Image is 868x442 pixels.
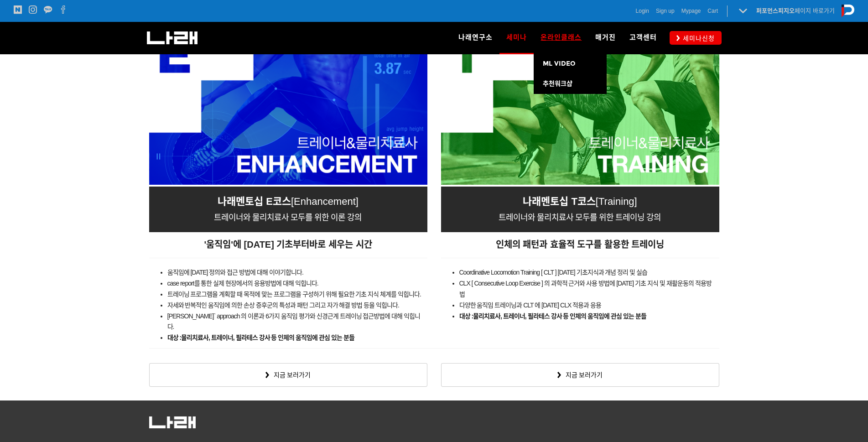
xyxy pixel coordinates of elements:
[680,34,715,43] span: 세미나신청
[670,31,722,44] a: 세미나신청
[459,312,473,320] strong: 대상 :
[596,196,637,207] span: [Training]
[681,6,701,16] a: Mypage
[534,22,588,54] a: 온라인클래스
[756,7,795,14] strong: 퍼포먼스피지오
[167,280,318,287] span: case report를 통한 실제 현장에서의 응용방법에 대해 익힙니다.
[506,30,527,45] span: 세미나
[167,302,399,309] span: 자세와 반복적인 움직임에 의한 손상 증후군의 특성과 패턴 그리고 자가 해결 방법 등을 익힙니다.
[167,334,182,341] strong: 대상 :
[218,196,291,207] span: 나래멘토십 E코스
[534,74,607,94] a: 추천워크샵
[181,334,354,341] strong: 물리치료사, 트레이너, 필라테스 강사 등 인체의 움직임에 관심 있는 분들
[149,363,427,387] a: 지금 보러가기
[149,416,196,428] img: 5c63318082161.png
[167,291,421,298] span: 트레이닝 프로그램을 계획할 때 목적에 맞는 프로그램을 구성하기 위해 필요한 기초 지식 체계를 익힙니다.
[756,7,835,14] a: 퍼포먼스피지오페이지 바로가기
[276,239,309,250] strong: 기초부터
[459,280,712,298] span: CLX [ Consecutive Loop Exercise ] 의 과학적 근거와 사용 방법에 [DATE] 기초 지식 및 재활운동의 적용방법
[707,6,718,16] a: Cart
[459,269,648,276] span: Coordinative Locomotion Training [ CLT ] [DATE] 기초지식과 개념 정리 및 실습
[636,6,649,16] a: Login
[204,239,206,250] span: '
[452,22,499,54] a: 나래연구소
[441,363,719,387] a: 지금 보러가기
[656,6,675,16] a: Sign up
[499,213,661,222] span: 트레이너와 물리치료사 모두를 위한 트레이닝 강의
[345,239,353,250] strong: 는
[629,33,657,42] span: 고객센터
[309,239,345,250] strong: 바로 세우
[356,239,372,250] strong: 시간
[588,22,623,54] a: 매거진
[541,33,582,42] span: 온라인클래스
[496,239,665,250] span: 인체의 패턴과 효율적 도구를 활용한 트레이닝
[458,33,493,42] span: 나래연구소
[244,239,274,250] strong: [DATE]
[291,196,294,207] span: [
[543,60,576,68] span: ML VIDEO
[294,196,359,207] span: Enhancement]
[167,269,303,276] span: 움직임에 [DATE] 정의와 접근 방법에 대해 이야기합니다.
[499,22,534,54] a: 세미나
[459,302,602,309] span: 다양한 움직임 트레이닝과 CLT 에 [DATE] CLX 적용과 응용
[231,239,233,250] strong: '
[473,312,646,320] strong: 물리치료사, 트레이너, 필라테스 강사 등 인체의 움직임에 관심 있는 분들
[167,312,421,331] span: [PERSON_NAME]` approach 의 이론과 6가지 움직임 평가와 신경근계 트레이닝 접근방법에 대해 익힙니다.
[206,239,231,250] strong: 움직임
[523,196,596,207] span: 나래멘토십 T코스
[534,54,607,74] a: ML VIDEO
[233,239,241,250] strong: 에
[623,22,664,54] a: 고객센터
[214,213,362,222] span: 트레이너와 물리치료사 모두를 위한 이론 강의
[543,80,572,88] span: 추천워크샵
[595,33,616,42] span: 매거진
